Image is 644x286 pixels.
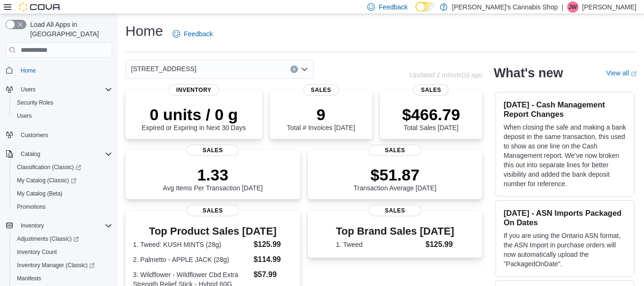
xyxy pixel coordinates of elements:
[569,1,577,13] span: JW
[415,12,416,12] span: Dark Mode
[21,131,48,139] span: Customers
[410,71,482,79] p: Updated 1 minute(s) ago
[561,1,563,13] p: |
[13,233,83,245] a: Adjustments (Classic)
[26,20,112,39] span: Load All Apps in [GEOGRAPHIC_DATA]
[13,246,61,258] a: Inventory Count
[504,208,627,227] h3: [DATE] - ASN Imports Packaged On Dates
[17,84,39,95] button: Users
[17,163,81,171] span: Classification (Classic)
[301,65,308,73] button: Open list of options
[415,2,435,12] input: Dark Mode
[379,2,407,12] span: Feedback
[125,22,163,41] h1: Home
[13,246,112,258] span: Inventory Count
[17,148,112,160] span: Catalog
[13,260,99,271] a: Inventory Manager (Classic)
[13,162,85,173] a: Classification (Classic)
[9,272,116,285] button: Manifests
[504,231,627,269] p: If you are using the Ontario ASN format, the ASN Import in purchase orders will now automatically...
[13,260,112,271] span: Inventory Manager (Classic)
[21,222,44,229] span: Inventory
[13,97,112,108] span: Security Roles
[9,200,116,213] button: Promotions
[452,1,558,13] p: [PERSON_NAME]'s Cannabis Shop
[2,128,116,142] button: Customers
[254,254,293,265] dd: $114.99
[336,226,454,237] h3: Top Brand Sales [DATE]
[17,275,41,282] span: Manifests
[19,2,61,12] img: Cova
[567,1,578,13] div: Jeff Weaver
[13,273,45,284] a: Manifests
[169,84,219,96] span: Inventory
[287,105,355,131] div: Total # Invoices [DATE]
[133,240,250,249] dt: 1. Tweed: KUSH MINTS (28g)
[426,239,454,250] dd: $125.99
[13,188,66,199] a: My Catalog (Beta)
[184,29,213,39] span: Feedback
[287,105,355,124] p: 9
[21,86,35,93] span: Users
[13,201,50,212] a: Promotions
[17,112,32,120] span: Users
[336,240,421,249] dt: 1. Tweed
[504,100,627,119] h3: [DATE] - Cash Management Report Changes
[2,219,116,232] button: Inventory
[13,201,112,212] span: Promotions
[303,84,339,96] span: Sales
[254,269,293,280] dd: $57.99
[582,1,636,13] p: [PERSON_NAME]
[606,69,636,77] a: View allExternal link
[142,105,246,124] p: 0 units / 0 g
[17,99,53,106] span: Security Roles
[17,64,112,76] span: Home
[21,150,40,158] span: Catalog
[2,147,116,161] button: Catalog
[290,65,298,73] button: Clear input
[13,273,112,284] span: Manifests
[2,83,116,96] button: Users
[17,129,112,141] span: Customers
[369,205,421,216] span: Sales
[9,161,116,174] a: Classification (Classic)
[13,162,112,173] span: Classification (Classic)
[163,165,263,184] p: 1.33
[17,148,44,160] button: Catalog
[142,105,246,131] div: Expired or Expiring in Next 30 Days
[133,226,293,237] h3: Top Product Sales [DATE]
[21,67,36,74] span: Home
[17,248,57,256] span: Inventory Count
[17,65,40,76] a: Home
[187,205,239,216] span: Sales
[17,261,95,269] span: Inventory Manager (Classic)
[504,123,627,188] p: When closing the safe and making a bank deposit in the same transaction, this used to show as one...
[131,63,196,74] span: [STREET_ADDRESS]
[369,145,421,156] span: Sales
[17,220,112,231] span: Inventory
[9,245,116,259] button: Inventory Count
[9,232,116,245] a: Adjustments (Classic)
[187,145,239,156] span: Sales
[13,97,57,108] a: Security Roles
[9,259,116,272] a: Inventory Manager (Classic)
[13,175,112,186] span: My Catalog (Classic)
[169,25,216,43] a: Feedback
[402,105,460,124] p: $466.79
[9,96,116,109] button: Security Roles
[9,109,116,123] button: Users
[17,190,63,197] span: My Catalog (Beta)
[13,110,112,122] span: Users
[17,235,79,243] span: Adjustments (Classic)
[13,188,112,199] span: My Catalog (Beta)
[413,84,449,96] span: Sales
[17,203,46,211] span: Promotions
[254,239,293,250] dd: $125.99
[17,130,52,141] a: Customers
[13,175,80,186] a: My Catalog (Classic)
[17,220,48,231] button: Inventory
[133,255,250,264] dt: 2. Palmetto - APPLE JACK (28g)
[354,165,437,192] div: Transaction Average [DATE]
[631,71,636,77] svg: External link
[163,165,263,192] div: Avg Items Per Transaction [DATE]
